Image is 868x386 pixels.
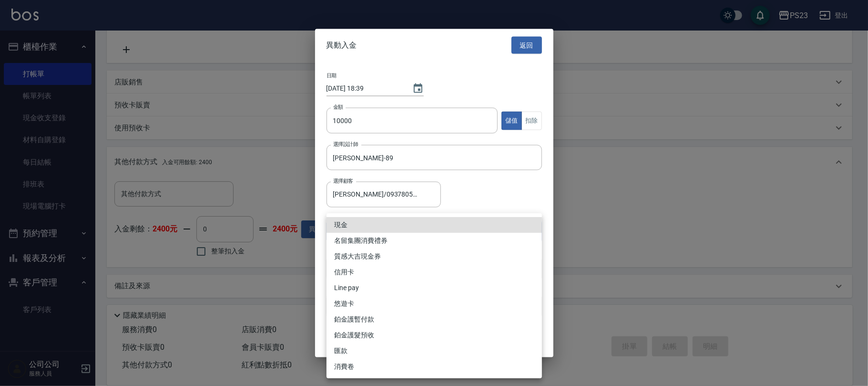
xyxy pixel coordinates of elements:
[327,217,542,233] li: 現金
[327,343,542,359] li: 匯款
[327,249,542,264] li: 質感大吉現金券
[327,296,542,312] li: 悠遊卡
[327,264,542,280] li: 信用卡
[327,327,542,343] li: 鉑金護髮預收
[327,312,542,327] li: 鉑金護暫付款
[327,233,542,249] li: 名留集團消費禮券
[327,280,542,296] li: Line pay
[327,359,542,375] li: 消費卷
